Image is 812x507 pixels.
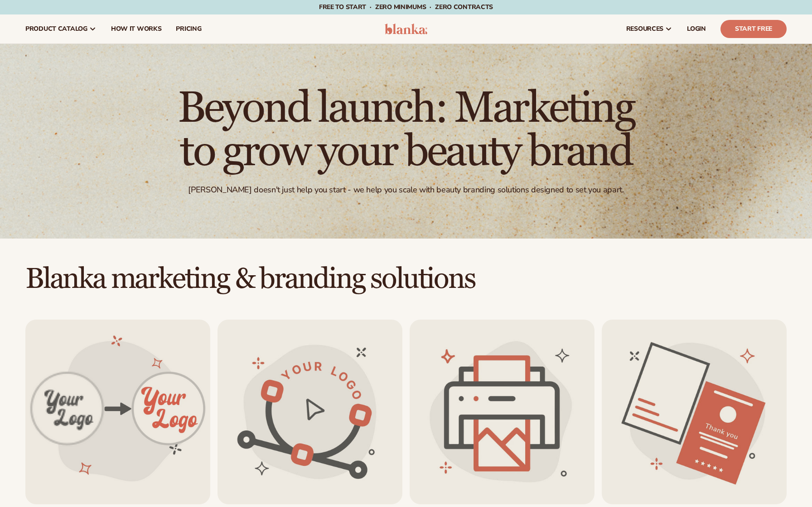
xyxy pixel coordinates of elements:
[25,25,87,33] span: product catalog
[720,20,787,38] a: Start Free
[176,25,201,33] span: pricing
[104,14,169,43] a: How It Works
[157,87,655,174] h1: Beyond launch: Marketing to grow your beauty brand
[626,25,663,33] span: resources
[169,14,208,43] a: pricing
[18,14,104,43] a: product catalog
[188,185,623,195] div: [PERSON_NAME] doesn't just help you start - we help you scale with beauty branding solutions desi...
[111,25,162,33] span: How It Works
[619,14,680,43] a: resources
[385,24,428,34] img: logo
[319,3,493,11] span: Free to start · ZERO minimums · ZERO contracts
[687,25,706,33] span: LOGIN
[680,14,713,43] a: LOGIN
